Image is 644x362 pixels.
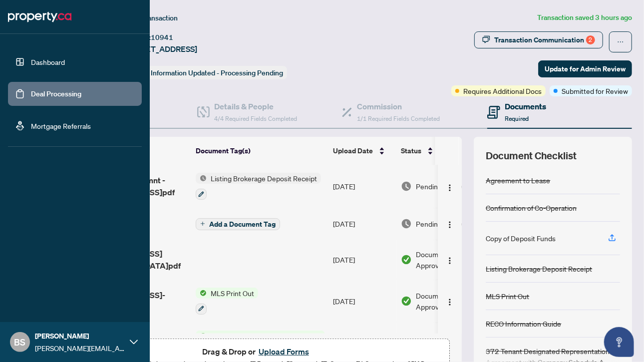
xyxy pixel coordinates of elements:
[401,145,421,156] span: Status
[196,173,207,184] img: Status Icon
[401,218,412,229] img: Document Status
[397,137,482,165] th: Status
[617,38,624,45] span: ellipsis
[401,181,412,192] img: Document Status
[196,218,280,230] button: Add a Document Tag
[124,13,178,22] span: View Transaction
[538,60,632,77] button: Update for Admin Review
[14,335,26,349] span: BS
[329,280,397,323] td: [DATE]
[256,345,312,358] button: Upload Forms
[35,331,125,342] span: [PERSON_NAME]
[31,57,65,66] a: Dashboard
[192,137,329,165] th: Document Tag(s)
[329,137,397,165] th: Upload Date
[329,165,397,208] td: [DATE]
[446,221,454,229] img: Logo
[31,121,91,130] a: Mortgage Referrals
[200,221,205,226] span: plus
[196,331,207,342] img: Status Icon
[446,257,454,265] img: Logo
[401,254,412,265] img: Document Status
[442,178,458,194] button: Logo
[486,233,556,244] div: Copy of Deposit Funds
[209,221,276,228] span: Add a Document Tag
[604,327,634,357] button: Open asap
[202,345,312,358] span: Drag & Drop or
[416,249,478,271] span: Document Approved
[494,32,595,48] div: Transaction Communication
[446,298,454,306] img: Logo
[416,290,478,312] span: Document Approved
[486,149,577,163] span: Document Checklist
[486,318,561,329] div: RECO Information Guide
[31,89,81,98] a: Deal Processing
[416,181,466,192] span: Pending Review
[442,216,458,232] button: Logo
[207,288,258,299] span: MLS Print Out
[446,184,454,192] img: Logo
[151,68,283,77] span: Information Updated - Processing Pending
[124,43,197,55] span: [STREET_ADDRESS]
[35,343,125,354] span: [PERSON_NAME][EMAIL_ADDRESS][DOMAIN_NAME]
[416,218,466,229] span: Pending Review
[486,202,577,213] div: Confirmation of Co-Operation
[207,331,325,342] span: 372 Tenant Designated Representation Agreement with Company Schedule A
[357,100,440,112] h4: Commission
[357,115,440,122] span: 1/1 Required Fields Completed
[8,9,71,25] img: logo
[505,115,529,122] span: Required
[463,85,542,96] span: Requires Additional Docs
[545,61,626,77] span: Update for Admin Review
[207,173,321,184] span: Listing Brokerage Deposit Receipt
[196,288,207,299] img: Status Icon
[442,252,458,268] button: Logo
[486,263,592,274] div: Listing Brokerage Deposit Receipt
[215,115,298,122] span: 4/4 Required Fields Completed
[537,12,632,23] article: Transaction saved 3 hours ago
[486,291,529,302] div: MLS Print Out
[333,145,373,156] span: Upload Date
[151,33,173,42] span: 10941
[124,66,287,79] div: Status:
[401,296,412,307] img: Document Status
[586,35,595,44] div: 2
[442,293,458,309] button: Logo
[329,208,397,240] td: [DATE]
[215,100,298,112] h4: Details & People
[196,288,258,315] button: Status IconMLS Print Out
[505,100,547,112] h4: Documents
[474,31,603,48] button: Transaction Communication2
[196,331,325,358] button: Status Icon372 Tenant Designated Representation Agreement with Company Schedule A
[416,333,478,355] span: Document Approved
[196,173,321,200] button: Status IconListing Brokerage Deposit Receipt
[196,217,280,230] button: Add a Document Tag
[329,240,397,280] td: [DATE]
[486,175,550,186] div: Agreement to Lease
[562,85,628,96] span: Submitted for Review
